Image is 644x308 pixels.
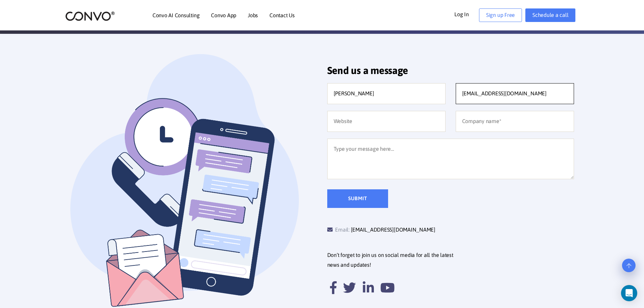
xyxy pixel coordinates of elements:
[327,64,574,81] h2: Send us a message
[65,11,115,21] img: logo_2.png
[479,8,522,22] a: Sign up Free
[327,227,350,233] span: Email:
[152,13,199,18] a: Convo AI Consulting
[327,189,388,208] input: Submit
[525,8,575,22] a: Schedule a call
[248,13,258,18] a: Jobs
[327,83,446,104] input: Full name*
[456,83,574,104] input: Valid email address*
[327,250,579,270] p: Don’t forget to join us on social media for all the latest news and updates!
[269,13,295,18] a: Contact Us
[454,8,479,19] a: Log In
[456,111,574,132] input: Company name*
[211,13,236,18] a: Convo App
[351,225,435,235] a: [EMAIL_ADDRESS][DOMAIN_NAME]
[621,285,637,301] div: Open Intercom Messenger
[327,111,446,132] input: Website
